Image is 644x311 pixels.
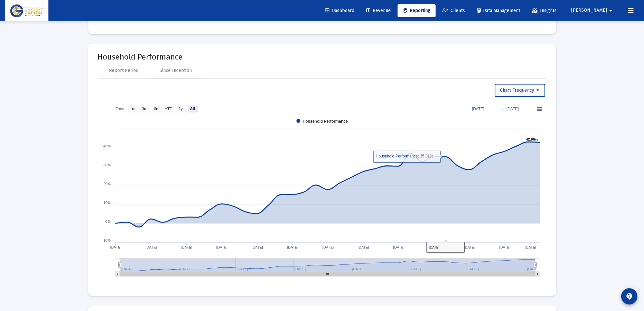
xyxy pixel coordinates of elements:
[160,67,192,74] div: Since Inception
[115,107,125,112] text: Zoom
[98,54,546,60] mat-card-title: Household Performance
[472,4,525,17] a: Data Management
[525,245,536,249] text: [DATE]
[500,107,504,111] text: →
[102,238,111,242] text: -10%
[376,154,433,158] text: : 35.31%
[105,220,111,223] text: 0%
[398,4,436,17] a: Reporting
[393,245,404,249] text: [DATE]
[154,107,159,112] text: 6m
[216,245,228,249] text: [DATE]
[103,201,110,205] text: 10%
[527,267,538,271] text: [DATE]
[442,8,465,13] span: Clients
[322,245,334,249] text: [DATE]
[287,245,298,249] text: [DATE]
[464,245,475,249] text: [DATE]
[325,8,354,13] span: Dashboard
[181,245,192,249] text: [DATE]
[130,107,135,112] text: 1m
[527,4,562,17] a: Insights
[358,245,369,249] text: [DATE]
[190,107,195,112] text: All
[495,84,545,97] button: Chart Frequency
[500,88,540,93] span: Chart Frequency
[625,292,633,300] mat-icon: contact_support
[607,4,615,17] mat-icon: arrow_drop_down
[109,67,138,74] div: Report Period
[164,107,172,112] text: YTD
[437,4,470,17] a: Clients
[303,119,348,124] text: Household Performance
[320,4,360,17] a: Dashboard
[145,245,157,249] text: [DATE]
[142,107,147,112] text: 3m
[103,182,110,186] text: 20%
[366,8,391,13] span: Revenue
[103,163,110,167] text: 30%
[403,8,430,13] span: Reporting
[252,245,263,249] text: [DATE]
[376,154,418,158] tspan: Household Performance
[10,4,44,17] img: Dashboard
[110,245,121,249] text: [DATE]
[477,8,520,13] span: Data Management
[532,8,557,13] span: Insights
[361,4,396,17] a: Revenue
[429,246,440,249] tspan: [DATE]
[103,144,110,148] text: 40%
[499,245,511,249] text: [DATE]
[178,107,183,112] text: 1y
[506,107,519,111] text: [DATE]
[472,107,484,111] text: [DATE]
[563,4,623,17] button: [PERSON_NAME]
[526,137,538,141] text: 42.96%
[571,8,607,13] span: [PERSON_NAME]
